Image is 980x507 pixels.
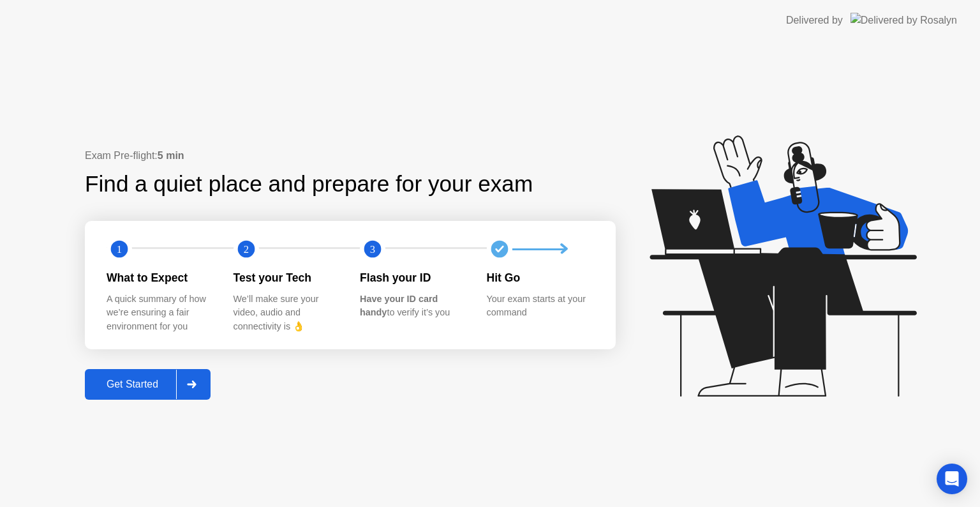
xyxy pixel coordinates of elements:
div: A quick summary of how we’re ensuring a fair environment for you [107,292,213,334]
b: 5 min [158,150,184,161]
b: Have your ID card handy [360,294,438,318]
div: Open Intercom Messenger [937,464,967,494]
div: Exam Pre-flight: [85,148,616,163]
div: Flash your ID [360,269,466,286]
div: What to Expect [107,269,213,286]
div: Your exam starts at your command [487,292,593,320]
div: Test your Tech [234,269,340,286]
div: Delivered by [786,13,843,28]
div: We’ll make sure your video, audio and connectivity is 👌 [234,292,340,334]
button: Get Started [85,369,211,400]
text: 1 [117,243,122,255]
div: to verify it’s you [360,292,466,320]
div: Find a quiet place and prepare for your exam [85,167,535,201]
div: Hit Go [487,269,593,286]
text: 2 [243,243,248,255]
div: Get Started [89,379,176,390]
text: 3 [370,243,375,255]
img: Delivered by Rosalyn [850,13,957,27]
